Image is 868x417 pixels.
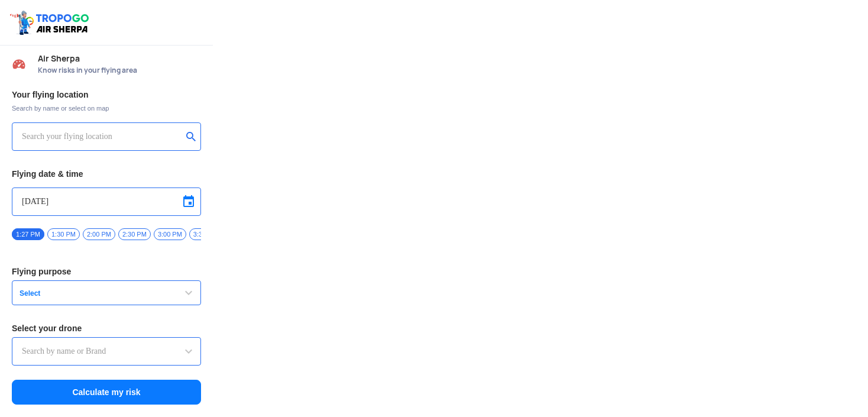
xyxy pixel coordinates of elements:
[12,228,44,240] span: 1:27 PM
[12,57,26,71] img: Risk Scores
[22,130,182,144] input: Search your flying location
[22,195,191,209] input: Select Date
[38,66,201,75] span: Know risks in your flying area
[47,228,80,240] span: 1:30 PM
[118,228,151,240] span: 2:30 PM
[15,289,163,298] span: Select
[189,228,222,240] span: 3:30 PM
[12,280,201,305] button: Select
[12,90,201,99] h3: Your flying location
[12,170,201,178] h3: Flying date & time
[154,228,186,240] span: 3:00 PM
[22,344,191,358] input: Search by name or Brand
[12,380,201,405] button: Calculate my risk
[12,104,201,113] span: Search by name or select on map
[9,9,93,36] img: ic_tgdronemaps.svg
[38,54,201,63] span: Air Sherpa
[12,267,201,276] h3: Flying purpose
[83,228,115,240] span: 2:00 PM
[12,324,201,332] h3: Select your drone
